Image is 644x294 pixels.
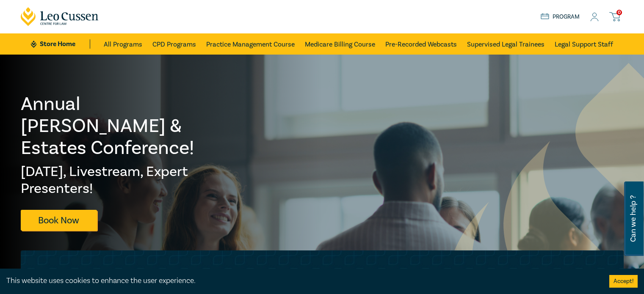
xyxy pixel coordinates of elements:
a: Supervised Legal Trainees [467,33,544,55]
a: Legal Support Staff [555,33,613,55]
a: All Programs [104,33,142,55]
span: Can we help ? [629,187,637,251]
a: Book Now [21,210,97,231]
a: Store Home [31,39,90,49]
button: Accept cookies [609,275,638,288]
h1: Annual [PERSON_NAME] & Estates Conference! [21,93,210,159]
a: Practice Management Course [206,33,295,55]
div: This website uses cookies to enhance the user experience. [6,275,597,286]
a: CPD Programs [152,33,196,55]
span: 0 [616,10,622,15]
a: Medicare Billing Course [305,33,375,55]
h2: [DATE], Livestream, Expert Presenters! [21,163,210,197]
a: Pre-Recorded Webcasts [385,33,457,55]
a: Program [541,12,580,22]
